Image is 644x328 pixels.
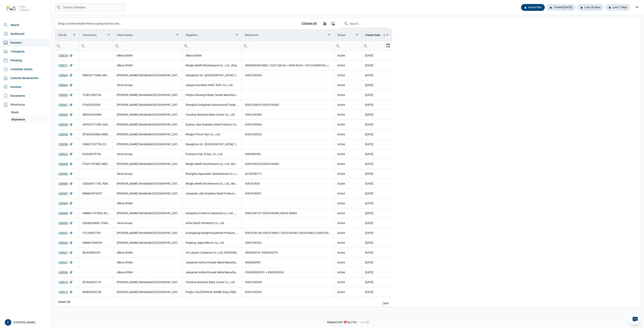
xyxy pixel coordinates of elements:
[242,228,334,238] td: IOR25-00190; IOR25-00001; IOR25-00283; IOR24-00823; IOR25-00262; IOR25-00258; IOR25-00357
[79,90,113,100] td: TCNU1090154
[242,41,249,50] div: Search box
[334,80,362,90] td: Active
[79,228,113,238] td: TCLU3007795
[334,228,362,238] td: Active
[113,110,182,120] td: [PERSON_NAME] Worldwide [GEOGRAPHIC_DATA]
[365,241,373,244] span: [DATE]
[334,41,341,50] div: Search box
[79,29,113,41] td: Column Containers
[334,41,362,51] td: Filter cell
[365,172,373,175] span: [DATE]
[182,179,242,189] td: Ningbo Beefit Kitchenware Co., Ltd., Ningbo Wansheng Import and Export Co., Ltd.
[334,248,362,258] td: Active
[182,258,242,267] td: Jiangmen Xinhui Pioneer Metal Manufacturing Co., Ltd.
[605,4,630,11] div: Last 7 days
[79,149,113,159] td: EGSU9670756
[182,208,242,218] td: Hangzhou Freetron Industrial Co., Ltd., Ningbo Beefit Kitchenware Co., Ltd., Ningbo Wansheng Impo...
[242,130,334,139] td: IOR25-00333
[242,100,334,110] td: IOR25-00016 IOR25-00360
[79,248,113,258] td: BEAU5402231
[58,260,73,264] a: 149937
[334,179,362,189] td: Active
[362,41,386,50] input: Filter cell
[242,179,334,189] td: IOR25-0032
[113,258,182,267] td: Allinox BVBA
[58,63,73,67] a: 150071
[79,100,113,110] td: FFAU2353930
[337,33,346,37] div: Status
[365,143,373,146] span: [DATE]
[242,277,334,287] td: IOR25-00334
[58,221,73,225] a: 149956
[321,20,328,27] div: Export all data to Excel
[55,4,125,11] input: Search dossiers
[113,287,182,297] td: [PERSON_NAME] Worldwide [GEOGRAPHIC_DATA]
[242,41,334,50] input: Filter cell
[5,319,49,326] div: [PERSON_NAME]
[327,321,357,324] span: Shipped with ❤️ by FVG
[334,90,362,100] td: Active
[301,22,317,25] div: Collapse All
[113,61,182,70] td: Allinox BVBA
[182,228,242,238] td: Guangdong Kangli Household Products Co. Ltd., Shanghai Dongzhan International Trade. Co. Ltd., Xi...
[113,90,182,100] td: [PERSON_NAME] Worldwide [GEOGRAPHIC_DATA]
[55,18,392,307] div: Data grid with 85 rows and 7 columns
[182,70,242,80] td: Xiangshun Int. ([GEOGRAPHIC_DATA]) Trading Co., Ltd.
[182,120,242,130] td: Suzhou Jiayi Stainless Steel Products Co., Ltd.
[365,271,373,274] span: [DATE]
[242,70,334,80] td: IOR25-00204
[365,152,373,156] span: [DATE]
[79,277,113,287] td: DFSU6632174
[365,202,373,205] span: [DATE]
[113,159,182,169] td: [PERSON_NAME] Worldwide [GEOGRAPHIC_DATA]
[55,41,79,50] input: Filter cell
[355,33,358,36] span: Show filter options for column 'Status'
[334,120,362,130] td: Active
[182,80,242,90] td: Jiangxi Avonflow HVAC Tech. Co., Ltd.
[113,228,182,238] td: [PERSON_NAME] Worldwide [GEOGRAPHIC_DATA]
[242,159,334,169] td: IOR25-00225 IOR25-00383
[79,70,113,80] td: MSDU5115466, MSMU8293642
[365,133,373,136] span: [DATE]
[242,41,334,51] td: Filter cell
[334,100,362,110] td: Active
[113,80,182,90] td: Versa Group
[58,152,73,156] a: 150022
[2,92,50,100] a: Documents
[2,21,50,29] a: Search
[182,267,242,277] td: Jiangmen Xinhui Pioneer Metal Manufacturing Co., Ltd.
[334,287,362,297] td: Active
[114,41,121,50] div: Search box
[58,231,73,235] a: 149951
[334,189,362,198] td: Active
[58,93,73,97] a: 150063
[242,267,334,277] td: PO4500002951 + 4500002952
[58,132,73,136] a: 150058
[334,198,362,208] td: Active
[113,189,182,198] td: [PERSON_NAME] Worldwide [GEOGRAPHIC_DATA]
[113,218,182,228] td: Versa Group
[242,120,334,130] td: IOR25-00304
[58,162,73,166] a: 150008
[113,149,182,159] td: Versa Group
[58,122,73,126] a: 150059
[334,130,362,139] td: Active
[186,33,198,37] div: Suppliers
[182,90,242,100] td: Pinghu Shuangxi Baby Carrier Manufacture Co., Ltd.
[334,41,362,50] input: Filter cell
[58,280,73,284] a: 149914
[113,248,182,258] td: Allinox BVBA
[242,169,334,179] td: ACCB250711
[634,4,641,11] div: filter
[113,277,182,287] td: [PERSON_NAME] Worldwide [GEOGRAPHIC_DATA]
[334,149,362,159] td: Active
[182,51,242,61] td: Allinox BVBA
[334,51,362,61] td: Active
[58,142,73,146] a: 150056
[365,74,373,77] span: [DATE]
[2,74,50,82] a: Customs declarations
[242,149,334,159] td: PM2508VRS
[182,41,242,51] td: Filter cell
[58,270,73,274] a: 149936
[365,261,373,264] span: [DATE]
